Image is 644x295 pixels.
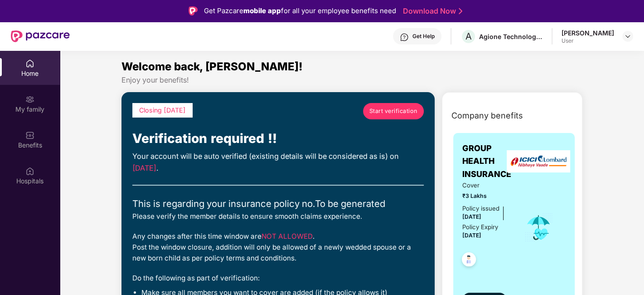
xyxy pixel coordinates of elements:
[204,5,396,16] div: Get Pazcare for all your employee benefits need
[462,213,481,220] span: [DATE]
[479,32,542,41] div: Agione Technologies Private Limited
[25,167,34,176] img: svg+xml;base64,PHN2ZyBpZD0iSG9zcGl0YWxzIiB4bWxucz0iaHR0cDovL3d3dy53My5vcmcvMjAwMC9zdmciIHdpZHRoPS...
[462,222,498,232] div: Policy Expiry
[132,211,424,222] div: Please verify the member details to ensure smooth claims experience.
[139,106,186,114] span: Closing [DATE]
[412,33,435,40] div: Get Help
[400,33,409,42] img: svg+xml;base64,PHN2ZyBpZD0iSGVscC0zMngzMiIgeG1sbnM9Imh0dHA6Ly93d3cudzMub3JnLzIwMDAvc3ZnIiB3aWR0aD...
[462,204,499,213] div: Policy issued
[403,6,460,16] a: Download Now
[562,29,614,37] div: [PERSON_NAME]
[624,33,631,40] img: svg+xml;base64,PHN2ZyBpZD0iRHJvcGRvd24tMzJ4MzIiIHhtbG5zPSJodHRwOi8vd3d3LnczLm9yZy8yMDAwL3N2ZyIgd2...
[451,109,523,122] span: Company benefits
[462,232,481,239] span: [DATE]
[132,163,156,172] span: [DATE]
[465,31,472,42] span: A
[132,197,424,211] div: This is regarding your insurance policy no. To be generated
[562,37,614,44] div: User
[25,95,34,104] img: svg+xml;base64,PHN2ZyB3aWR0aD0iMjAiIGhlaWdodD0iMjAiIHZpZXdCb3g9IjAgMCAyMCAyMCIgZmlsbD0ibm9uZSIgeG...
[369,107,417,116] span: Start verification
[132,231,424,264] div: Any changes after this time window are . Post the window closure, addition will only be allowed o...
[132,128,424,148] div: Verification required !!
[363,103,424,119] a: Start verification
[459,6,462,16] img: Stroke
[121,60,303,73] span: Welcome back, [PERSON_NAME]!
[458,250,480,272] img: svg+xml;base64,PHN2ZyB4bWxucz0iaHR0cDovL3d3dy53My5vcmcvMjAwMC9zdmciIHdpZHRoPSI0OC45NDMiIGhlaWdodD...
[462,181,511,190] span: Cover
[462,192,511,200] span: ₹3 Lakhs
[189,6,198,15] img: Logo
[462,142,511,181] span: GROUP HEALTH INSURANCE
[261,232,313,241] span: NOT ALLOWED
[25,131,34,140] img: svg+xml;base64,PHN2ZyBpZD0iQmVuZWZpdHMiIHhtbG5zPSJodHRwOi8vd3d3LnczLm9yZy8yMDAwL3N2ZyIgd2lkdGg9Ij...
[25,59,34,68] img: svg+xml;base64,PHN2ZyBpZD0iSG9tZSIgeG1sbnM9Imh0dHA6Ly93d3cudzMub3JnLzIwMDAvc3ZnIiB3aWR0aD0iMjAiIG...
[121,75,582,85] div: Enjoy your benefits!
[507,150,570,172] img: insurerLogo
[243,6,281,15] strong: mobile app
[524,212,553,242] img: icon
[132,151,424,174] div: Your account will be auto verified (existing details will be considered as is) on .
[132,273,424,284] div: Do the following as part of verification:
[11,30,70,42] img: New Pazcare Logo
